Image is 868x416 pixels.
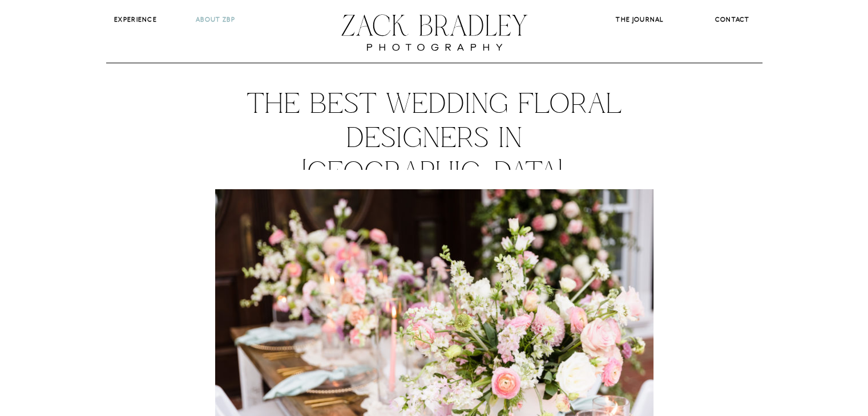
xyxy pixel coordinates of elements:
[608,14,672,25] a: The Journal
[714,15,749,23] b: CONTACT
[616,15,663,23] b: The Journal
[196,15,235,23] b: About ZBP
[106,14,165,25] a: Experience
[114,15,157,23] b: Experience
[705,14,760,26] a: CONTACT
[186,14,245,25] a: About ZBP
[235,88,633,225] h1: The Best Wedding Floral Designers in [GEOGRAPHIC_DATA], [GEOGRAPHIC_DATA]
